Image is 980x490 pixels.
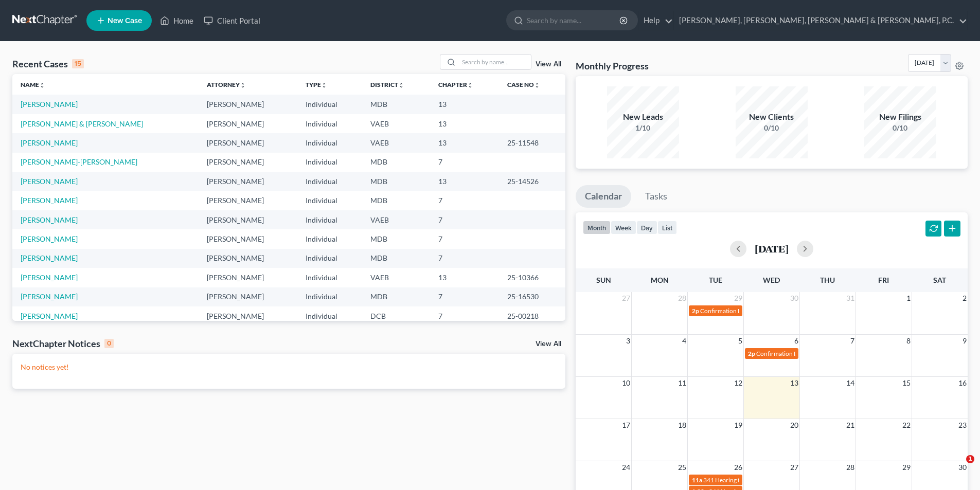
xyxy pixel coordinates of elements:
i: unfold_more [240,82,246,88]
span: Tue [709,276,722,284]
td: 7 [430,210,499,229]
a: Tasks [636,185,676,208]
i: unfold_more [398,82,404,88]
a: [PERSON_NAME] & [PERSON_NAME] [21,119,143,128]
td: 13 [430,133,499,152]
td: 7 [430,229,499,248]
span: Confirmation Date for [PERSON_NAME] [756,350,865,357]
span: 4 [681,335,687,347]
td: Individual [297,249,362,268]
i: unfold_more [534,82,540,88]
a: Calendar [576,185,631,208]
i: unfold_more [321,82,327,88]
td: 25-16530 [499,287,565,306]
div: New Clients [736,111,808,123]
span: 25 [677,461,687,474]
a: [PERSON_NAME] [21,234,78,243]
span: 27 [621,292,631,304]
td: [PERSON_NAME] [199,153,297,172]
a: [PERSON_NAME] [21,196,78,205]
span: 3 [625,335,631,347]
span: 18 [677,419,687,431]
span: 22 [901,419,912,431]
button: week [611,221,636,234]
span: 28 [845,461,856,474]
span: Thu [820,276,835,284]
span: 16 [957,377,968,389]
a: [PERSON_NAME], [PERSON_NAME], [PERSON_NAME] & [PERSON_NAME], P.C. [674,11,967,30]
a: Typeunfold_more [306,81,327,88]
a: View All [536,340,561,348]
span: 11a [692,476,702,484]
span: 30 [789,292,799,304]
span: 31 [845,292,856,304]
a: Help [638,11,673,30]
div: Recent Cases [12,58,84,70]
span: 7 [849,335,856,347]
span: 27 [789,461,799,474]
td: MDB [362,229,430,248]
iframe: Intercom live chat [945,455,970,480]
td: MDB [362,287,430,306]
td: 25-11548 [499,133,565,152]
td: [PERSON_NAME] [199,268,297,287]
span: 29 [733,292,743,304]
a: [PERSON_NAME]-[PERSON_NAME] [21,157,137,166]
a: [PERSON_NAME] [21,138,78,147]
div: New Filings [864,111,936,123]
span: 12 [733,377,743,389]
td: Individual [297,133,362,152]
span: 1 [905,292,912,304]
a: [PERSON_NAME] [21,177,78,186]
button: list [657,221,677,234]
p: No notices yet! [21,362,557,372]
td: Individual [297,114,362,133]
a: [PERSON_NAME] [21,253,78,262]
td: 7 [430,249,499,268]
td: Individual [297,153,362,172]
td: Individual [297,306,362,325]
a: Districtunfold_more [370,81,404,88]
td: MDB [362,172,430,191]
span: 13 [789,377,799,389]
span: 29 [901,461,912,474]
td: [PERSON_NAME] [199,114,297,133]
a: [PERSON_NAME] [21,100,78,108]
span: 24 [621,461,631,474]
td: [PERSON_NAME] [199,133,297,152]
div: 0/10 [864,123,936,133]
td: 13 [430,114,499,133]
span: Fri [878,276,889,284]
span: 2 [961,292,968,304]
span: 9 [961,335,968,347]
td: VAEB [362,133,430,152]
td: [PERSON_NAME] [199,229,297,248]
td: MDB [362,191,430,210]
span: 5 [737,335,743,347]
span: 1 [966,455,974,463]
td: 25-14526 [499,172,565,191]
td: 7 [430,306,499,325]
span: 14 [845,377,856,389]
td: MDB [362,249,430,268]
td: [PERSON_NAME] [199,210,297,229]
i: unfold_more [39,82,45,88]
span: Wed [763,276,780,284]
a: [PERSON_NAME] [21,273,78,282]
span: 21 [845,419,856,431]
a: Case Nounfold_more [507,81,540,88]
span: 20 [789,419,799,431]
td: [PERSON_NAME] [199,191,297,210]
div: 0/10 [736,123,808,133]
a: [PERSON_NAME] [21,292,78,301]
td: 13 [430,172,499,191]
td: MDB [362,153,430,172]
span: Mon [651,276,669,284]
td: Individual [297,95,362,114]
div: 0 [104,339,114,348]
div: New Leads [607,111,679,123]
span: 28 [677,292,687,304]
td: 13 [430,268,499,287]
span: 6 [793,335,799,347]
td: 13 [430,95,499,114]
